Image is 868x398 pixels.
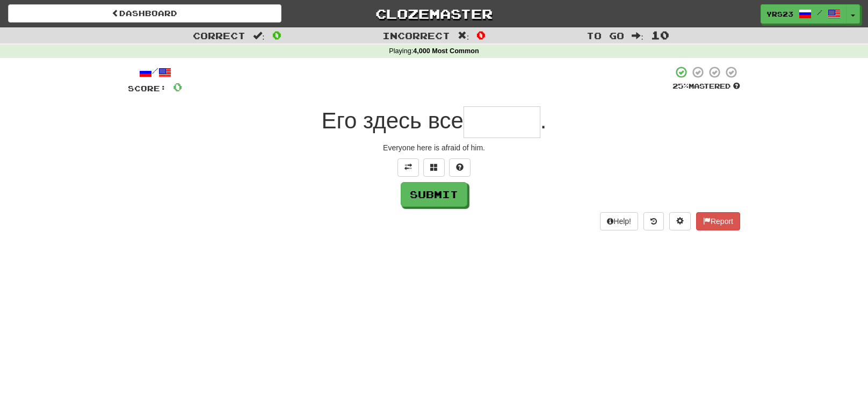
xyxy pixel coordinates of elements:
span: 0 [173,80,182,93]
span: : [632,31,643,40]
button: Report [696,212,740,230]
span: 0 [272,28,281,41]
a: yrs23 / [761,4,847,24]
span: yrs23 [766,9,793,19]
button: Round history (alt+y) [643,212,664,230]
span: Incorrect [382,30,450,41]
span: 0 [476,28,486,41]
button: Single letter hint - you only get 1 per sentence and score half the points! alt+h [449,158,471,177]
span: : [253,31,265,40]
div: Mastered [672,82,740,91]
span: 25 % [672,82,689,90]
a: Dashboard [8,4,281,23]
span: To go [587,30,624,41]
span: : [458,31,469,40]
a: Clozemaster [298,4,571,23]
span: 10 [651,28,669,41]
button: Switch sentence to multiple choice alt+p [423,158,445,177]
span: Correct [193,30,245,41]
span: Score: [128,84,167,93]
span: . [540,108,547,133]
span: / [817,9,822,16]
strong: 4,000 Most Common [413,47,479,55]
div: Everyone here is afraid of him. [128,142,740,153]
button: Submit [401,182,467,207]
button: Toggle translation (alt+t) [397,158,419,177]
span: Его здесь все [321,108,463,133]
button: Help! [600,212,638,230]
div: / [128,66,182,79]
